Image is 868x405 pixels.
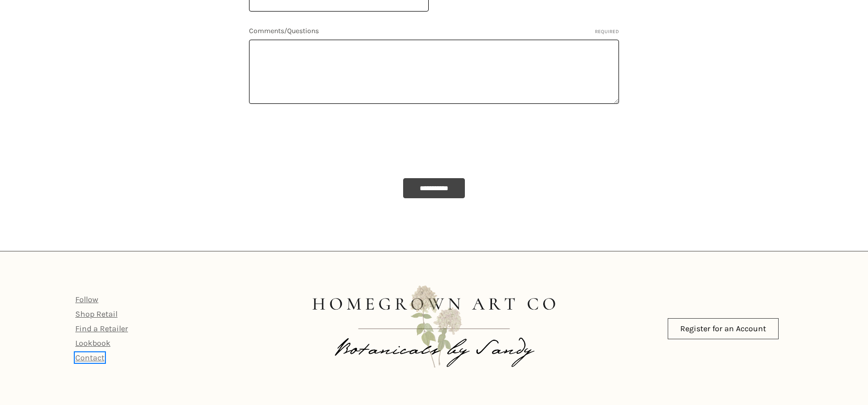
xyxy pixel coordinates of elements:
[75,309,117,319] a: Shop Retail
[75,324,128,333] a: Find a Retailer
[75,353,104,362] a: Contact
[668,318,779,339] a: Register for an Account
[249,26,619,36] label: Comments/Questions
[75,338,110,348] a: Lookbook
[595,28,619,36] small: Required
[249,118,402,157] iframe: reCAPTCHA
[75,295,98,304] a: Follow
